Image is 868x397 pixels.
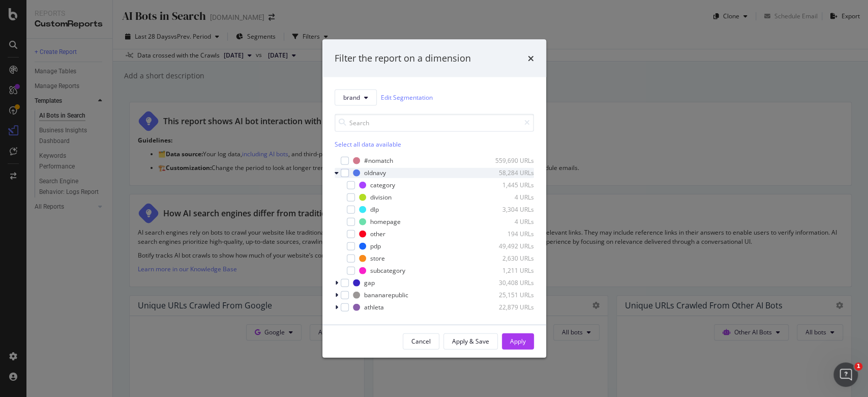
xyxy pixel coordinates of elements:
[854,362,862,371] span: 1
[484,242,534,250] div: 49,492 URLs
[370,217,401,226] div: homepage
[484,230,534,238] div: 194 URLs
[370,230,385,238] div: other
[364,291,408,299] div: bananarepublic
[335,89,377,105] button: brand
[484,278,534,287] div: 30,408 URLs
[484,193,534,202] div: 4 URLs
[484,266,534,275] div: 1,211 URLs
[343,93,360,102] span: brand
[484,181,534,189] div: 1,445 URLs
[322,40,546,358] div: modal
[364,303,384,311] div: athleta
[484,168,534,177] div: 58,284 URLs
[484,291,534,299] div: 25,151 URLs
[502,333,534,349] button: Apply
[484,205,534,214] div: 3,304 URLs
[403,333,439,349] button: Cancel
[335,52,471,65] div: Filter the report on a dimension
[443,333,498,349] button: Apply & Save
[484,156,534,165] div: 559,690 URLs
[335,114,534,131] input: Search
[370,193,392,202] div: division
[370,254,385,263] div: store
[370,181,395,189] div: category
[381,92,433,103] a: Edit Segmentation
[364,168,386,177] div: oldnavy
[411,337,431,346] div: Cancel
[364,156,393,165] div: #nomatch
[364,278,375,287] div: gap
[452,337,489,346] div: Apply & Save
[370,242,381,250] div: pdp
[510,337,526,346] div: Apply
[484,254,534,263] div: 2,630 URLs
[335,139,534,148] div: Select all data available
[528,52,534,65] div: times
[370,205,379,214] div: dlp
[484,303,534,311] div: 22,879 URLs
[370,266,405,275] div: subcategory
[484,217,534,226] div: 4 URLs
[833,362,858,387] iframe: Intercom live chat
